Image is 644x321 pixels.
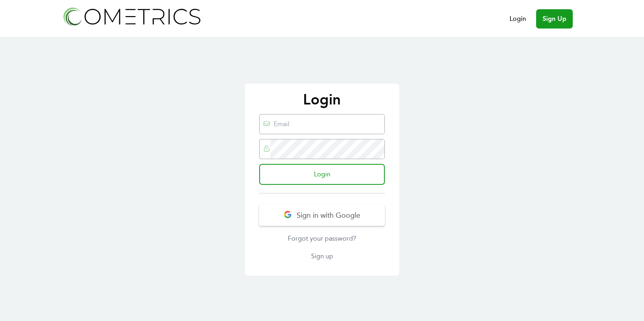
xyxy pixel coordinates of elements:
[259,205,385,226] button: Sign in with Google
[253,92,391,108] p: Login
[536,9,573,29] a: Sign Up
[259,164,385,185] input: Login
[259,251,385,261] a: Sign up
[61,5,202,28] img: Cometrics logo
[259,234,385,243] a: Forgot your password?
[270,114,384,134] input: Email
[510,14,526,24] a: Login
